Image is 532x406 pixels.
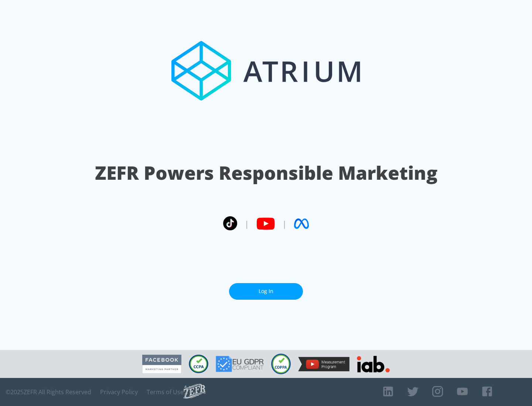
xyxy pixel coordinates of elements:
img: COPPA Compliant [271,354,291,374]
img: IAB [357,356,390,372]
span: | [282,218,287,229]
a: Log In [229,283,303,300]
span: | [245,218,249,229]
img: YouTube Measurement Program [298,357,349,371]
h1: ZEFR Powers Responsible Marketing [95,160,437,186]
span: © 2025 ZEFR All Rights Reserved [6,388,91,396]
img: Facebook Marketing Partner [142,355,181,374]
img: CCPA Compliant [189,355,208,373]
img: GDPR Compliant [216,356,264,372]
a: Terms of Use [147,388,184,396]
a: Privacy Policy [100,388,138,396]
